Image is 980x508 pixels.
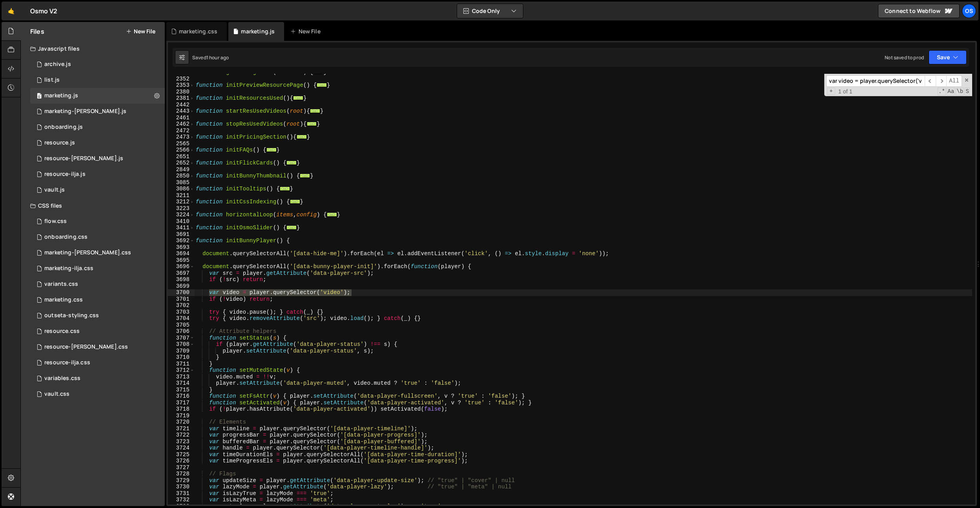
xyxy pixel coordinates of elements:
[962,4,976,18] div: Os
[21,198,165,214] div: CSS files
[965,88,970,95] span: Search In Selection
[168,361,195,367] div: 3711
[287,161,297,165] span: ...
[168,451,195,458] div: 3725
[30,6,57,16] div: Osmo V2
[168,348,195,355] div: 3709
[168,147,195,153] div: 2566
[30,166,165,182] div: 16596/46195.js
[168,173,195,179] div: 2850
[30,292,165,308] div: 16596/45446.css
[946,75,962,87] span: Alt-Enter
[297,135,307,139] span: ...
[206,54,229,61] div: 1 hour ago
[30,88,165,104] div: 16596/45422.js
[168,354,195,361] div: 3710
[293,96,304,100] span: ...
[168,160,195,166] div: 2652
[44,139,75,146] div: resource.js
[168,413,195,419] div: 3719
[168,121,195,128] div: 2462
[44,391,69,398] div: vault.css
[44,218,67,225] div: flow.css
[21,41,165,57] div: Javascript files
[827,88,835,95] span: Toggle Replace mode
[168,490,195,497] div: 3731
[44,124,83,131] div: onboarding.js
[168,108,195,115] div: 2443
[30,355,165,371] div: 16596/46198.css
[168,276,195,283] div: 3698
[168,115,195,121] div: 2461
[179,27,217,35] div: marketing.css
[925,75,936,87] span: ​
[44,312,99,319] div: outseta-styling.css
[938,88,946,95] span: RegExp Search
[168,231,195,238] div: 3691
[44,61,71,68] div: archive.js
[30,386,165,402] div: 16596/45153.css
[168,205,195,212] div: 3223
[168,95,195,102] div: 2381
[168,289,195,296] div: 3700
[44,359,90,366] div: resource-ilja.css
[168,380,195,387] div: 3714
[44,296,83,303] div: marketing.css
[168,270,195,277] div: 3697
[168,445,195,451] div: 3724
[44,171,86,178] div: resource-ilja.js
[168,102,195,108] div: 2442
[44,375,80,382] div: variables.css
[37,93,42,100] span: 0
[317,83,327,87] span: ...
[30,276,165,292] div: 16596/45511.css
[168,128,195,134] div: 2472
[168,315,195,322] div: 3704
[280,186,290,191] span: ...
[936,75,947,87] span: ​
[287,225,297,230] span: ...
[168,238,195,244] div: 3692
[44,77,60,84] div: list.js
[30,245,165,261] div: 16596/46284.css
[290,27,323,35] div: New File
[168,497,195,503] div: 3732
[168,406,195,413] div: 3718
[192,54,229,61] div: Saved
[30,339,165,355] div: 16596/46196.css
[168,419,195,426] div: 3720
[44,281,78,288] div: variants.css
[44,92,78,99] div: marketing.js
[300,174,310,178] span: ...
[885,54,924,61] div: Not saved to prod
[327,212,337,217] span: ...
[44,344,128,351] div: resource-[PERSON_NAME].css
[241,27,275,35] div: marketing.js
[44,234,87,241] div: onboarding.css
[30,27,44,36] h2: Files
[956,88,964,95] span: Whole Word Search
[168,335,195,342] div: 3707
[30,104,165,119] div: 16596/45424.js
[168,89,195,95] div: 2380
[30,57,165,72] div: 16596/46210.js
[168,153,195,160] div: 2651
[835,88,856,95] span: 1 of 1
[168,192,195,199] div: 3211
[168,322,195,329] div: 3705
[30,308,165,323] div: 16596/45156.css
[30,182,165,198] div: 16596/45133.js
[30,323,165,339] div: 16596/46199.css
[168,141,195,147] div: 2565
[168,374,195,380] div: 3713
[168,134,195,141] div: 2473
[168,263,195,270] div: 3696
[168,400,195,406] div: 3717
[44,108,126,115] div: marketing-[PERSON_NAME].js
[168,309,195,316] div: 3703
[168,464,195,471] div: 3727
[310,109,320,113] span: ...
[30,119,165,135] div: 16596/48092.js
[44,155,123,162] div: resource-[PERSON_NAME].js
[168,244,195,251] div: 3693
